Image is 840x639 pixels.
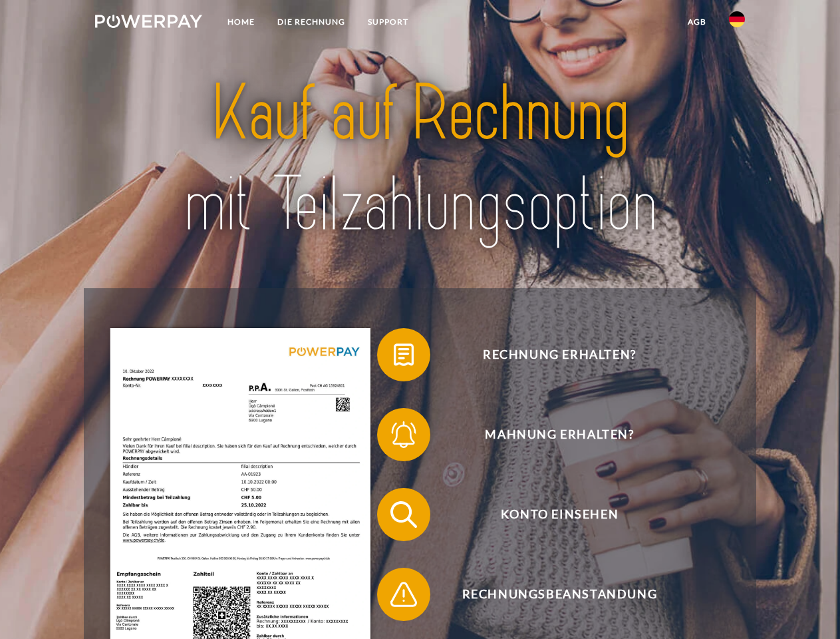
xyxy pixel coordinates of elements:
img: qb_bill.svg [387,338,420,371]
button: Mahnung erhalten? [377,408,723,461]
img: qb_search.svg [387,498,420,531]
img: qb_warning.svg [387,578,420,611]
button: Rechnung erhalten? [377,328,723,381]
a: agb [676,10,718,34]
span: Konto einsehen [396,488,722,541]
a: DIE RECHNUNG [266,10,356,34]
img: title-powerpay_de.svg [127,64,713,255]
span: Mahnung erhalten? [396,408,722,461]
button: Rechnungsbeanstandung [377,568,723,621]
img: qb_bell.svg [387,418,420,451]
a: SUPPORT [356,10,420,34]
span: Rechnung erhalten? [396,328,722,381]
button: Konto einsehen [377,488,723,541]
span: Rechnungsbeanstandung [396,568,722,621]
a: Home [216,10,266,34]
img: de [729,11,745,27]
img: logo-powerpay-white.svg [95,15,202,28]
